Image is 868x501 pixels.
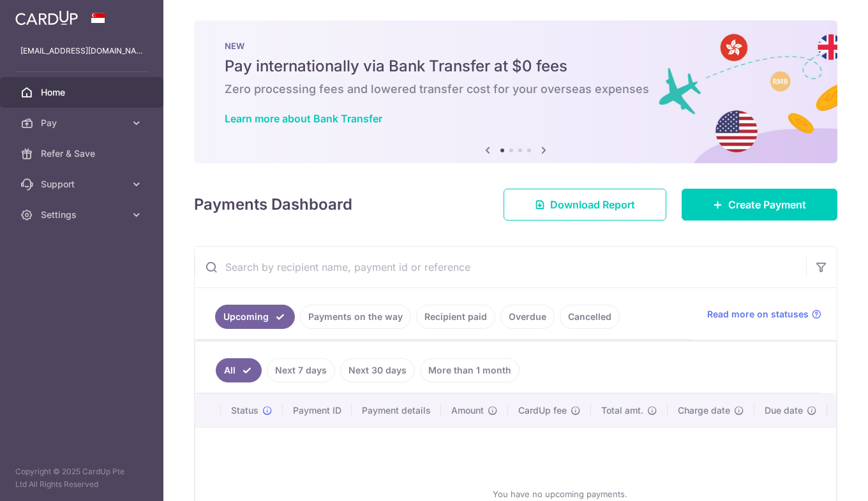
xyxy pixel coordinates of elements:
span: Create Payment [728,197,806,212]
span: Download Report [550,197,635,212]
a: Create Payment [682,189,837,221]
p: [EMAIL_ADDRESS][DOMAIN_NAME] [20,45,143,57]
span: Charge date [678,404,730,417]
span: Due date [765,404,803,417]
img: Bank transfer banner [194,20,837,163]
a: Payments on the way [300,305,411,329]
img: CardUp [15,10,78,25]
input: Search by recipient name, payment id or reference [195,247,806,287]
h4: Payments Dashboard [194,193,352,216]
span: Read more on statuses [707,308,809,321]
span: CardUp fee [518,404,567,417]
h6: Zero processing fees and lowered transfer cost for your overseas expenses [225,82,807,97]
a: Read more on statuses [707,308,821,321]
span: Settings [41,208,125,221]
a: Overdue [500,305,555,329]
span: Home [41,86,125,99]
span: Total amt. [601,404,643,417]
a: Recipient paid [416,305,495,329]
span: Amount [451,404,484,417]
th: Payment details [352,394,441,427]
a: All [216,358,262,382]
a: Cancelled [560,305,620,329]
a: Learn more about Bank Transfer [225,112,382,125]
span: Refer & Save [41,147,125,160]
span: Pay [41,117,125,129]
a: Next 7 days [267,358,335,382]
p: NEW [225,41,807,51]
h5: Pay internationally via Bank Transfer at $0 fees [225,56,807,76]
span: Status [231,404,258,417]
a: Download Report [504,189,666,221]
span: Support [41,178,125,191]
th: Payment ID [283,394,352,427]
a: More than 1 month [420,358,520,382]
a: Next 30 days [340,358,415,382]
a: Upcoming [215,305,295,329]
